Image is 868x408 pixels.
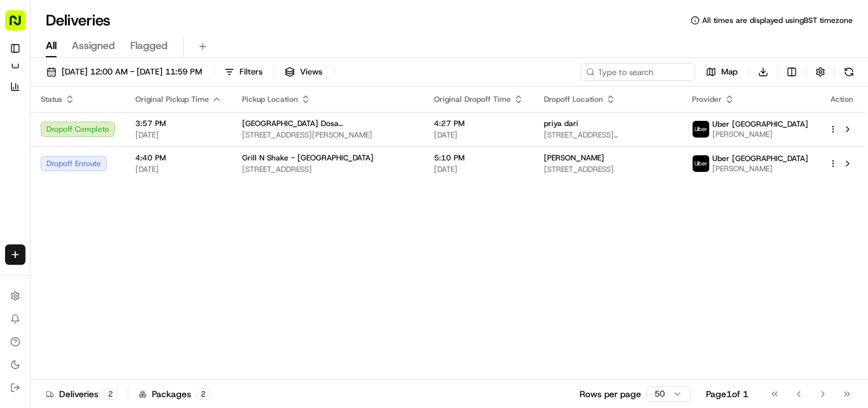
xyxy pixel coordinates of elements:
[279,63,328,81] button: Views
[434,153,524,163] span: 5:10 PM
[196,388,210,400] div: 2
[434,130,524,140] span: [DATE]
[840,63,858,81] button: Refresh
[72,38,115,53] span: Assigned
[57,122,208,134] div: Start new chat
[712,119,808,129] span: Uber [GEOGRAPHIC_DATA]
[242,94,298,104] span: Pickup Location
[62,66,202,78] span: [DATE] 12:00 AM - [DATE] 11:59 PM
[544,130,672,140] span: [STREET_ADDRESS][PERSON_NAME]
[13,286,23,296] div: 📗
[27,122,50,144] img: 1738778727109-b901c2ba-d612-49f7-a14d-d897ce62d23f
[300,66,322,78] span: Views
[544,118,578,129] span: priya dari
[90,313,154,323] a: Powered byPylon
[46,38,57,53] span: All
[49,232,75,242] span: [DATE]
[13,51,231,71] p: Welcome 👋
[25,198,36,208] img: 1736555255976-a54dd68f-1ca7-489b-9aae-adbdc363a1c4
[13,13,38,38] img: Nash
[171,197,175,208] span: •
[130,38,168,53] span: Flagged
[8,279,102,302] a: 📗Knowledge Base
[219,63,268,81] button: Filters
[13,165,85,176] div: Past conversations
[242,153,374,163] span: Grill N Shake - [GEOGRAPHIC_DATA]
[102,279,209,302] a: 💻API Documentation
[544,94,603,104] span: Dropoff Location
[13,122,36,144] img: 1736555255976-a54dd68f-1ca7-489b-9aae-adbdc363a1c4
[712,153,808,164] span: Uber [GEOGRAPHIC_DATA]
[700,63,743,81] button: Map
[46,388,118,400] div: Deliveries
[135,94,209,104] span: Original Pickup Time
[242,118,414,129] span: [GEOGRAPHIC_DATA] Dosa [GEOGRAPHIC_DATA]
[33,82,229,95] input: Got a question? Start typing here...
[120,285,204,297] span: API Documentation
[693,121,709,137] img: uber-new-logo.jpeg
[135,130,222,140] span: [DATE]
[240,66,262,78] span: Filters
[581,63,695,81] input: Type to search
[721,66,738,78] span: Map
[242,164,414,174] span: [STREET_ADDRESS]
[692,94,722,104] span: Provider
[135,118,222,129] span: 3:57 PM
[693,155,709,172] img: uber-new-logo.jpeg
[580,388,641,400] p: Rows per page
[712,164,808,174] span: [PERSON_NAME]
[107,286,118,296] div: 💻
[135,153,222,163] span: 4:40 PM
[434,164,524,174] span: [DATE]
[434,94,511,104] span: Original Dropoff Time
[42,232,46,242] span: •
[25,285,97,297] span: Knowledge Base
[829,94,855,104] div: Action
[242,130,414,140] span: [STREET_ADDRESS][PERSON_NAME]
[706,388,749,400] div: Page 1 of 1
[41,63,208,81] button: [DATE] 12:00 AM - [DATE] 11:59 PM
[39,197,168,208] span: [PERSON_NAME] [PERSON_NAME]
[46,10,111,31] h1: Deliveries
[216,125,231,141] button: Start new chat
[702,15,853,25] span: All times are displayed using BST timezone
[104,388,118,400] div: 2
[13,185,33,206] img: Dianne Alexi Soriano
[544,153,604,163] span: [PERSON_NAME]
[197,163,231,178] button: See all
[41,94,62,104] span: Status
[434,118,524,129] span: 4:27 PM
[178,197,204,208] span: [DATE]
[135,164,222,174] span: [DATE]
[544,164,672,174] span: [STREET_ADDRESS]
[57,134,175,144] div: We're available if you need us!
[139,388,210,400] div: Packages
[126,314,154,323] span: Pylon
[712,129,808,139] span: [PERSON_NAME]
